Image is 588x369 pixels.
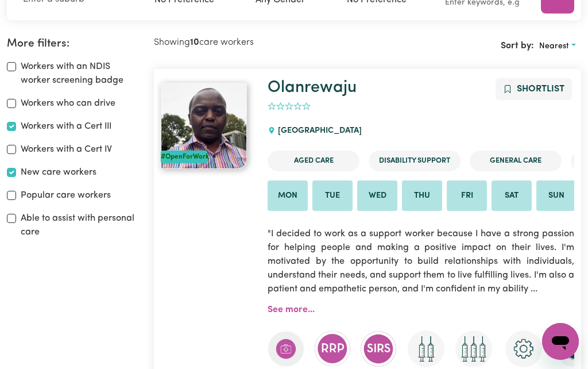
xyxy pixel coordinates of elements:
h2: More filters: [7,37,140,51]
a: See more... [268,305,315,314]
li: General Care [470,151,562,171]
li: Available on Sat [492,180,532,212]
div: [GEOGRAPHIC_DATA] [268,116,369,147]
a: Olanrewaju [268,79,357,96]
b: 10 [190,38,199,47]
li: Disability Support [369,151,461,171]
img: Care and support worker has completed First Aid Certification [268,330,304,367]
li: Available on Sun [536,180,577,212]
li: Available on Mon [268,180,308,212]
li: Available on Fri [447,180,487,212]
h2: Showing care workers [154,37,367,48]
img: CS Academy: Regulated Restrictive Practices course completed [314,330,351,367]
li: Available on Thu [402,180,442,212]
div: #OpenForWork [161,151,207,163]
iframe: Button to launch messaging window [542,323,579,360]
img: Care and support worker has received booster dose of COVID-19 vaccination [455,330,492,367]
span: Nearest [539,42,569,51]
li: Available on Wed [357,180,397,212]
label: Workers with an NDIS worker screening badge [21,60,140,87]
span: Sort by: [501,41,534,51]
label: Workers who can drive [21,97,115,110]
li: Aged Care [268,151,359,171]
button: Sort search results [534,37,581,55]
span: Shortlist [517,84,564,94]
label: Workers with a Cert IV [21,143,112,156]
label: New care workers [21,166,96,179]
img: CS Academy: Careseekers Onboarding course completed [505,330,542,367]
p: "I decided to work as a support worker because I have a strong passion for helping people and mak... [268,220,574,303]
img: Care and support worker has received 2 doses of COVID-19 vaccine [408,330,444,367]
button: Add to shortlist [496,78,572,100]
img: View Olanrewaju's profile [161,83,247,169]
img: CS Academy: Serious Incident Reporting Scheme course completed [360,330,397,367]
label: Popular care workers [21,189,111,202]
div: add rating by typing an integer from 0 to 5 or pressing arrow keys [268,100,311,113]
a: Olanrewaju#OpenForWork [161,83,254,169]
label: Able to assist with personal care [21,212,140,239]
li: Available on Tue [312,180,353,212]
label: Workers with a Cert III [21,120,111,133]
